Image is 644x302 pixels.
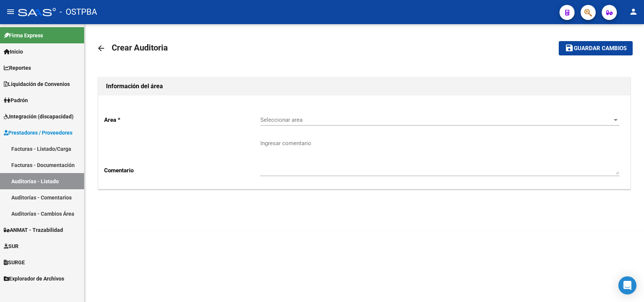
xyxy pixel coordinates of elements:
span: Crear Auditoria [112,43,168,52]
span: Guardar cambios [574,45,627,52]
span: Liquidación de Convenios [4,80,70,88]
span: Integración (discapacidad) [4,112,74,121]
span: ANMAT - Trazabilidad [4,226,63,234]
button: Guardar cambios [559,41,633,55]
span: Padrón [4,96,28,104]
span: Seleccionar area [260,117,613,123]
mat-icon: menu [6,7,15,16]
span: Firma Express [4,31,43,40]
div: Open Intercom Messenger [618,276,636,294]
p: Area * [104,116,260,124]
span: - OSTPBA [60,4,97,20]
mat-icon: arrow_back [97,44,106,53]
h1: Información del área [106,80,622,92]
span: Prestadores / Proveedores [4,129,72,137]
p: Comentario [104,166,260,175]
mat-icon: person [629,7,638,16]
span: SUR [4,242,18,250]
mat-icon: save [565,43,574,52]
span: SURGE [4,258,25,267]
span: Inicio [4,48,23,56]
span: Reportes [4,64,31,72]
span: Explorador de Archivos [4,274,64,283]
